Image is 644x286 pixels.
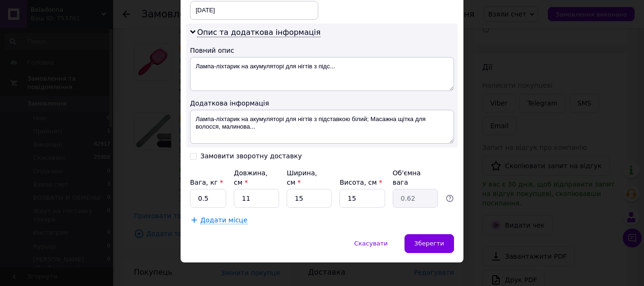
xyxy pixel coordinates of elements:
label: Довжина, см [234,169,268,186]
label: Вага, кг [190,179,223,186]
label: Ширина, см [287,169,317,186]
span: Скасувати [354,240,388,247]
div: Замовити зворотну доставку [200,152,302,160]
span: Додати місце [200,216,248,224]
div: Додаткова інформація [190,98,454,108]
textarea: Лампа-ліхтарик на акумуляторі для нігтів з підставкою білий; Масажна щітка для волосся, малинова... [190,110,454,144]
div: Об'ємна вага [393,168,438,187]
textarea: Лампа-ліхтарик на акумуляторі для нігтів з підс... [190,57,454,91]
label: Висота, см [339,179,382,186]
span: Опис та додаткова інформація [197,28,321,37]
div: Повний опис [190,46,454,55]
span: Зберегти [414,240,444,247]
